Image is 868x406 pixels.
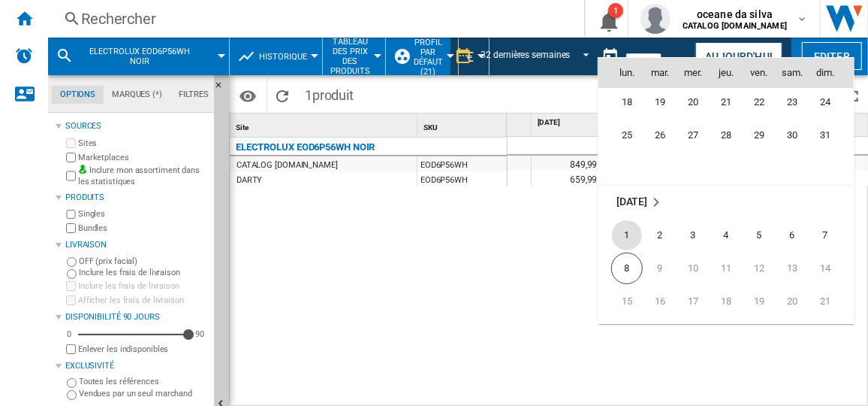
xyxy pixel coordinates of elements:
th: mer. [677,58,710,88]
tr: Week 4 [598,318,854,351]
td: Sunday August 24 2025 [809,86,854,119]
td: Wednesday September 3 2025 [677,219,710,252]
td: Friday September 5 2025 [743,219,776,252]
td: Sunday August 31 2025 [809,119,854,152]
th: mar. [643,58,677,88]
td: Friday August 29 2025 [743,119,776,152]
td: Thursday September 4 2025 [710,219,743,252]
span: 19 [645,87,675,117]
span: 2 [645,220,675,250]
span: 27 [678,120,708,150]
tr: Week 3 [598,285,854,318]
span: 31 [810,120,840,150]
td: Saturday September 27 2025 [776,318,809,351]
td: Thursday August 28 2025 [710,119,743,152]
span: 22 [744,87,774,117]
span: 21 [711,87,741,117]
tr: Week 5 [598,119,854,152]
td: Sunday September 14 2025 [809,252,854,285]
td: Sunday September 7 2025 [809,219,854,252]
td: Monday September 15 2025 [598,285,643,318]
td: Wednesday September 10 2025 [677,252,710,285]
tr: Week 1 [598,219,854,252]
td: Monday September 8 2025 [598,252,643,285]
td: Thursday August 21 2025 [710,86,743,119]
td: Saturday September 6 2025 [776,219,809,252]
td: Tuesday September 23 2025 [643,318,677,351]
th: lun. [598,58,643,88]
th: ven. [743,58,776,88]
span: 25 [612,120,642,150]
td: Wednesday August 20 2025 [677,86,710,119]
td: Tuesday September 2 2025 [643,219,677,252]
td: Saturday August 23 2025 [776,86,809,119]
td: September 2025 [598,186,854,220]
td: Monday August 18 2025 [598,86,643,119]
span: 24 [810,87,840,117]
th: jeu. [710,58,743,88]
th: sam. [776,58,809,88]
td: Tuesday September 16 2025 [643,285,677,318]
td: Wednesday August 27 2025 [677,119,710,152]
tr: Week 4 [598,86,854,119]
td: Monday September 22 2025 [598,318,643,351]
span: 4 [711,220,741,250]
th: dim. [809,58,854,88]
td: Wednesday September 17 2025 [677,285,710,318]
td: Tuesday August 26 2025 [643,119,677,152]
span: [DATE] [616,195,647,208]
span: 3 [678,220,708,250]
span: 8 [611,253,643,284]
td: Saturday August 30 2025 [776,119,809,152]
td: Thursday September 11 2025 [710,252,743,285]
span: 26 [645,120,675,150]
td: Friday August 22 2025 [743,86,776,119]
td: Monday September 1 2025 [598,219,643,252]
td: Tuesday September 9 2025 [643,252,677,285]
span: 6 [777,220,807,250]
tr: Week 2 [598,252,854,285]
td: Friday September 19 2025 [743,285,776,318]
md-calendar: Calendar [598,58,854,323]
span: 18 [612,87,642,117]
td: Tuesday August 19 2025 [643,86,677,119]
td: Saturday September 13 2025 [776,252,809,285]
span: 20 [678,87,708,117]
td: Saturday September 20 2025 [776,285,809,318]
td: Monday August 25 2025 [598,119,643,152]
td: Sunday September 21 2025 [809,285,854,318]
td: Sunday September 28 2025 [809,318,854,351]
tr: Week undefined [598,186,854,220]
tr: Week undefined [598,152,854,186]
span: 30 [777,120,807,150]
td: Thursday September 18 2025 [710,285,743,318]
span: 5 [744,220,774,250]
span: 28 [711,120,741,150]
td: Wednesday September 24 2025 [677,318,710,351]
span: 1 [612,220,642,250]
span: 29 [744,120,774,150]
span: 23 [777,87,807,117]
td: Friday September 12 2025 [743,252,776,285]
td: Friday September 26 2025 [743,318,776,351]
span: 7 [810,220,840,250]
td: Thursday September 25 2025 [710,318,743,351]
